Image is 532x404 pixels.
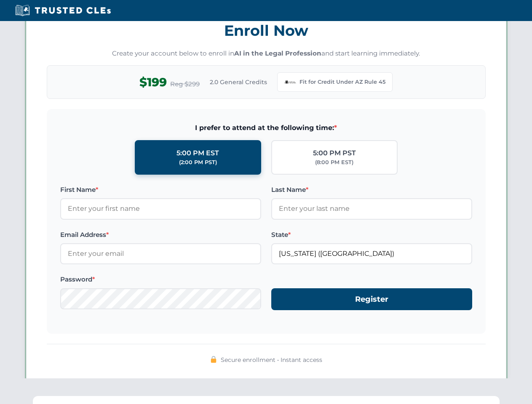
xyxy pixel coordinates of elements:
[60,122,472,133] span: I prefer to attend at the following time:
[139,73,167,92] span: $199
[299,78,385,86] span: Fit for Credit Under AZ Rule 45
[210,77,267,87] span: 2.0 General Credits
[60,185,261,195] label: First Name
[210,356,217,363] img: 🔒
[60,243,261,264] input: Enter your email
[284,76,296,88] img: Arizona Bar
[60,274,261,284] label: Password
[221,355,322,364] span: Secure enrollment • Instant access
[47,17,486,44] h3: Enroll Now
[315,158,353,167] div: (8:00 PM EST)
[47,49,486,58] p: Create your account below to enroll in and start learning immediately.
[313,148,356,159] div: 5:00 PM PST
[271,243,472,264] input: Arizona (AZ)
[179,158,217,167] div: (2:00 PM PST)
[176,148,219,159] div: 5:00 PM EST
[170,79,200,89] span: Reg $299
[13,4,113,17] img: Trusted CLEs
[234,49,321,57] strong: AI in the Legal Profession
[271,185,472,195] label: Last Name
[271,198,472,219] input: Enter your last name
[271,288,472,311] button: Register
[60,198,261,219] input: Enter your first name
[271,230,472,240] label: State
[60,230,261,240] label: Email Address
